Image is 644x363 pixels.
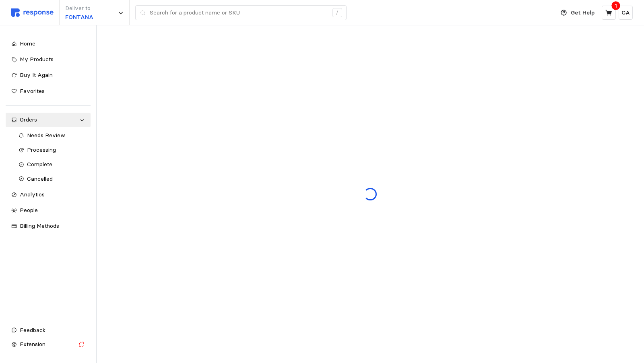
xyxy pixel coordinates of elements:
[65,13,93,22] p: FONTANA
[27,161,52,168] span: Complete
[6,219,91,233] a: Billing Methods
[619,6,633,20] button: CA
[20,115,76,124] div: Orders
[6,323,91,338] button: Feedback
[615,1,617,10] p: 1
[27,146,56,153] span: Processing
[20,340,45,348] span: Extension
[6,203,91,218] a: People
[332,8,342,18] div: /
[20,87,45,95] span: Favorites
[150,6,328,20] input: Search for a product name or SKU
[13,172,91,186] a: Cancelled
[27,132,65,139] span: Needs Review
[20,56,54,63] span: My Products
[621,8,630,17] p: CA
[20,191,45,198] span: Analytics
[27,175,53,182] span: Cancelled
[20,40,35,47] span: Home
[11,8,54,17] img: svg%3e
[20,206,38,214] span: People
[6,37,91,51] a: Home
[13,128,91,143] a: Needs Review
[6,113,91,127] a: Orders
[13,143,91,157] a: Processing
[20,71,53,78] span: Buy It Again
[20,326,45,334] span: Feedback
[571,8,594,17] p: Get Help
[6,337,91,352] button: Extension
[6,84,91,99] a: Favorites
[13,157,91,172] a: Complete
[556,5,599,21] button: Get Help
[6,188,91,202] a: Analytics
[6,68,91,82] a: Buy It Again
[20,222,59,229] span: Billing Methods
[6,52,91,67] a: My Products
[65,4,93,13] p: Deliver to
